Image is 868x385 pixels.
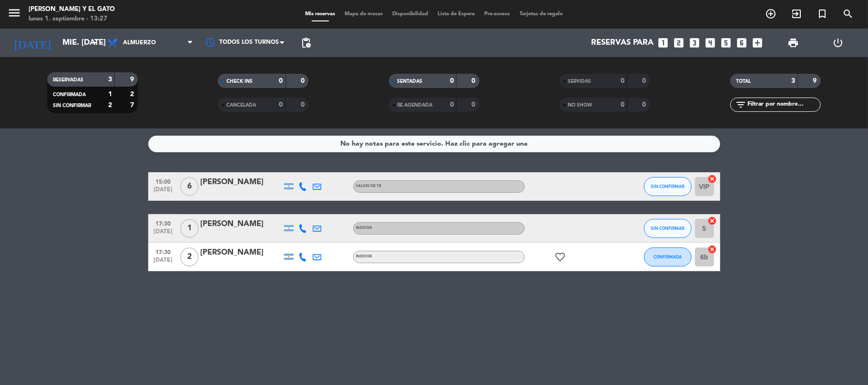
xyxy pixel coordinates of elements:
i: looks_4 [705,37,717,49]
strong: 2 [108,102,112,109]
span: 17:30 [152,246,175,257]
button: SIN CONFIRMAR [644,177,692,196]
strong: 7 [130,102,136,109]
div: [PERSON_NAME] [201,218,282,230]
i: favorite_border [555,251,566,263]
span: 6 [180,177,199,196]
span: SENTADAS [398,79,423,84]
div: No hay notas para este servicio. Haz clic para agregar una [340,138,528,149]
span: SALON DE TE [356,184,382,188]
i: power_settings_new [833,37,844,49]
strong: 9 [130,76,136,83]
i: cancel [708,174,717,184]
span: SIN CONFIRMAR [651,184,684,189]
span: Disponibilidad [388,11,433,17]
span: SIN CONFIRMAR [53,103,91,108]
strong: 2 [130,91,136,98]
button: menu [7,6,21,23]
span: Almuerzo [123,39,156,46]
strong: 0 [301,78,306,84]
i: looks_3 [689,37,701,49]
span: CANCELADA [226,103,256,108]
span: CONFIRMADA [53,92,86,97]
button: CONFIRMADA [644,247,692,267]
span: Pre-acceso [480,11,515,17]
span: Mis reservas [300,11,340,17]
span: [DATE] [152,187,175,197]
i: add_circle_outline [765,8,776,20]
strong: 0 [621,78,624,84]
strong: 1 [108,91,112,98]
strong: 0 [621,101,624,108]
strong: 0 [450,78,454,84]
i: arrow_drop_down [89,37,100,49]
i: add_box [752,37,764,49]
span: [DATE] [152,257,175,268]
span: Reservas para [592,39,654,48]
div: [PERSON_NAME] [201,247,282,259]
div: lunes 1. septiembre - 13:27 [29,14,115,24]
div: [PERSON_NAME] [201,176,282,188]
span: TOTAL [736,79,751,84]
i: menu [7,6,21,20]
strong: 0 [279,101,283,108]
button: SIN CONFIRMAR [644,219,692,238]
div: [PERSON_NAME] y El Gato [29,5,115,14]
span: SIN CONFIRMAR [651,226,684,231]
i: cancel [708,245,717,254]
strong: 0 [450,101,454,108]
i: looks_two [673,37,685,49]
span: 1 [180,219,199,238]
span: CHECK INS [226,79,253,84]
i: filter_list [735,99,746,110]
i: looks_one [657,37,670,49]
input: Filtrar por nombre... [746,99,820,110]
strong: 0 [301,101,306,108]
i: turned_in_not [817,8,828,20]
i: looks_5 [720,37,733,49]
div: LOG OUT [816,29,861,57]
strong: 0 [471,101,477,108]
i: exit_to_app [791,8,802,20]
span: INDOOR [356,255,372,258]
span: CONFIRMADA [654,254,682,259]
strong: 3 [791,78,795,84]
span: 2 [180,247,199,267]
i: [DATE] [7,32,58,53]
strong: 0 [279,78,283,84]
i: looks_6 [736,37,748,49]
strong: 0 [642,101,648,108]
span: SERVIDAS [568,79,592,84]
span: INDOOR [356,226,372,230]
span: 17:30 [152,217,175,228]
span: Tarjetas de regalo [515,11,568,17]
strong: 3 [108,76,112,83]
span: NO SHOW [568,103,592,108]
strong: 0 [471,78,477,84]
span: RESERVADAS [53,78,83,82]
i: search [842,8,854,20]
span: 15:00 [152,176,175,187]
span: print [787,37,799,49]
span: pending_actions [300,37,312,49]
span: RE AGENDADA [398,103,433,108]
span: Lista de Espera [433,11,480,17]
span: [DATE] [152,228,175,239]
strong: 9 [813,78,818,84]
i: cancel [708,216,717,226]
strong: 0 [642,78,648,84]
span: Mapa de mesas [340,11,388,17]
